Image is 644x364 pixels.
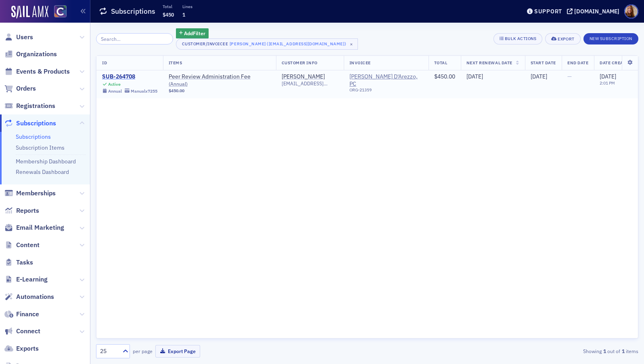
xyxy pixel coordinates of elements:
span: E-Learning [16,275,48,284]
span: Next Renewal Date [466,60,512,66]
span: ID [102,60,107,66]
a: [PERSON_NAME] D'Arezzo, PC [349,73,423,87]
img: SailAMX [54,5,67,18]
a: Organizations [4,50,57,59]
div: [DOMAIN_NAME] [574,8,619,15]
a: Orders [4,84,36,93]
span: 1 [182,11,185,18]
a: Content [4,241,40,250]
button: Bulk Actions [493,33,542,44]
span: [DATE] [531,73,547,80]
span: End Date [567,60,588,66]
span: Organizations [16,50,57,59]
span: Registrations [16,102,55,110]
span: Profile [624,4,638,19]
button: Export Page [155,345,200,358]
span: $450 [163,11,174,18]
span: Add Filter [184,30,205,37]
span: Items [169,60,182,66]
span: Connect [16,327,40,336]
span: Peer Review Administration Fee [169,73,270,87]
div: Annual [108,89,122,94]
span: Anthony A. D'Arezzo, PC [349,73,423,87]
span: × [348,40,355,48]
a: Renewals Dashboard [16,168,69,176]
span: Anthony A. D'Arezzo, PC [349,73,423,95]
a: SUB-264708 [102,73,157,80]
div: Bulk Actions [505,36,536,41]
span: Memberships [16,189,56,198]
h1: Subscriptions [111,6,155,16]
span: $450.00 [434,73,455,80]
div: 25 [100,347,118,356]
div: ORG-21359 [349,87,423,95]
a: Memberships [4,189,56,198]
button: [DOMAIN_NAME] [567,8,622,14]
a: Events & Products [4,67,70,76]
span: ( Annual ) [169,80,188,87]
span: Reports [16,206,39,215]
strong: 1 [602,347,607,355]
a: Subscriptions [4,119,56,128]
span: Invoicee [349,60,371,66]
a: Subscriptions [16,133,51,140]
span: [EMAIL_ADDRESS][DOMAIN_NAME] [282,80,338,87]
span: Email Marketing [16,223,64,232]
button: Customer/Invoicee[PERSON_NAME] ([EMAIL_ADDRESS][DOMAIN_NAME])× [176,38,358,50]
span: Start Date [531,60,556,66]
a: Membership Dashboard [16,158,76,165]
span: [DATE] [600,73,616,80]
span: [DATE] [466,73,483,80]
a: [PERSON_NAME] [282,73,325,80]
input: Search… [96,33,173,44]
a: Users [4,33,33,42]
a: Email Marketing [4,223,64,232]
a: Reports [4,206,39,215]
a: E-Learning [4,275,48,284]
a: Finance [4,310,39,319]
span: Date Created [600,60,631,66]
div: Support [534,8,562,15]
a: Peer Review Administration Fee (Annual) [169,73,270,87]
a: Registrations [4,102,55,110]
span: Users [16,33,33,42]
a: Subscription Items [16,144,65,151]
span: Exports [16,344,39,353]
span: Finance [16,310,39,319]
label: per page [133,347,153,355]
span: Orders [16,84,36,93]
span: Content [16,241,40,250]
div: Manual x7255 [131,89,157,94]
time: 2:01 PM [600,80,615,86]
button: New Subscription [583,33,638,44]
div: Active [108,82,121,87]
p: Lines [182,4,192,9]
span: Customer Info [282,60,318,66]
a: New Subscription [583,34,638,42]
span: Automations [16,292,54,301]
a: View Homepage [48,5,67,19]
div: Showing out of items [463,347,638,355]
div: [PERSON_NAME] ([EMAIL_ADDRESS][DOMAIN_NAME]) [230,40,346,48]
div: Customer/Invoicee [182,41,228,47]
a: Tasks [4,258,33,267]
span: — [567,73,572,80]
p: Total [163,4,174,9]
a: Exports [4,344,39,353]
span: Subscriptions [16,119,56,128]
button: Export [545,33,580,44]
button: AddFilter [176,28,209,38]
span: Tasks [16,258,33,267]
a: Connect [4,327,40,336]
a: Automations [4,292,54,301]
strong: 1 [620,347,626,355]
span: Total [434,60,447,66]
span: Events & Products [16,67,70,76]
div: Export [558,37,574,41]
span: $450.00 [169,88,184,93]
img: SailAMX [11,6,48,19]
